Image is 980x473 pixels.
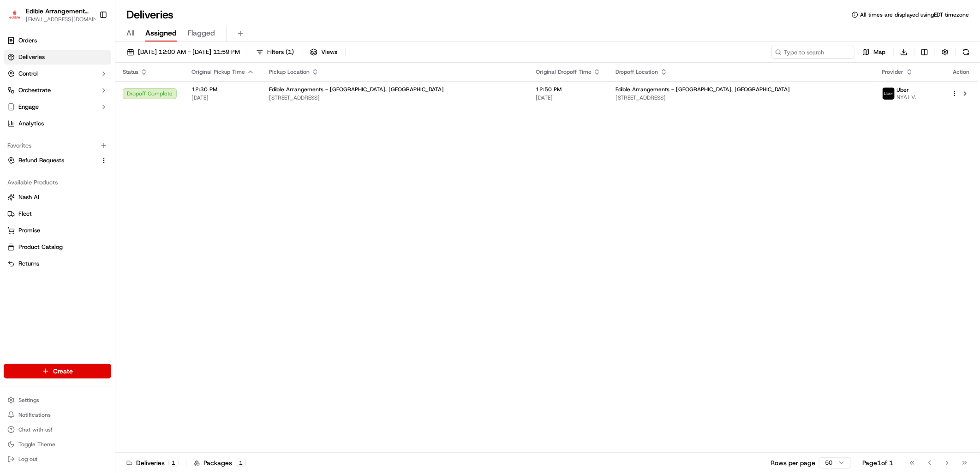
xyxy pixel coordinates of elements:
div: 📗 [9,135,17,142]
span: Product Catalog [18,243,63,251]
div: 1 [168,459,179,467]
div: Favorites [4,138,111,153]
a: Orders [4,33,111,48]
span: Map [873,48,885,56]
a: Fleet [7,210,108,218]
span: Settings [18,396,39,404]
button: Map [858,46,890,59]
button: Engage [4,100,111,114]
span: [STREET_ADDRESS] [269,94,521,101]
span: ( 1 ) [286,48,294,56]
a: Powered byPylon [65,156,112,163]
img: Edible Arrangements - Woodbury, MN [7,8,22,22]
span: Notifications [18,411,51,419]
span: Views [321,48,337,56]
button: Edible Arrangements - Woodbury, MNEdible Arrangements - [GEOGRAPHIC_DATA], [GEOGRAPHIC_DATA][EMAI... [4,4,96,26]
span: Create [53,367,73,376]
span: Fleet [18,210,32,218]
span: Orders [18,36,37,45]
button: Nash AI [4,190,111,205]
span: Filters [267,48,294,56]
span: Deliveries [18,53,45,61]
span: [DATE] 12:00 AM - [DATE] 11:59 PM [138,48,240,56]
div: 💻 [78,135,85,142]
a: Refund Requests [7,156,96,165]
span: [STREET_ADDRESS] [615,94,867,101]
span: Original Pickup Time [191,68,245,76]
span: Nash AI [18,193,39,201]
span: Analytics [18,119,44,128]
div: Deliveries [126,458,179,467]
img: 1736555255976-a54dd68f-1ca7-489b-9aae-adbdc363a1c4 [9,88,26,105]
button: [EMAIL_ADDRESS][DOMAIN_NAME] [26,16,101,23]
span: All times are displayed using EDT timezone [860,11,969,18]
a: Product Catalog [7,243,108,251]
span: [DATE] [191,94,254,101]
a: Analytics [4,116,111,131]
a: Nash AI [7,193,108,201]
button: Toggle Theme [4,438,111,451]
span: Dropoff Location [615,68,658,76]
span: Toggle Theme [18,441,55,448]
div: Action [951,68,971,76]
button: Refund Requests [4,153,111,168]
a: Returns [7,260,108,268]
span: API Documentation [87,134,148,143]
button: [DATE] 12:00 AM - [DATE] 11:59 PM [123,46,244,59]
span: All [126,28,134,39]
button: Log out [4,453,111,466]
div: Packages [194,458,246,467]
button: Filters(1) [252,46,298,59]
p: Welcome 👋 [9,37,168,52]
div: Start new chat [31,88,151,97]
button: Edible Arrangements - [GEOGRAPHIC_DATA], [GEOGRAPHIC_DATA] [26,6,91,16]
span: Edible Arrangements - [GEOGRAPHIC_DATA], [GEOGRAPHIC_DATA] [269,86,444,93]
span: Promise [18,226,40,235]
input: Got a question? Start typing here... [24,59,166,69]
span: 12:30 PM [191,86,254,93]
span: Engage [18,103,39,111]
button: Returns [4,256,111,271]
span: Log out [18,455,37,463]
span: Control [18,70,38,78]
span: Returns [18,260,39,268]
a: Promise [7,226,108,235]
button: Control [4,66,111,81]
div: Page 1 of 1 [862,458,893,467]
span: Flagged [188,28,215,39]
button: Orchestrate [4,83,111,98]
div: We're available if you need us! [31,97,117,105]
p: Rows per page [771,458,815,467]
button: Views [306,46,341,59]
span: Refund Requests [18,156,64,165]
span: Knowledge Base [18,134,71,143]
span: Chat with us! [18,426,52,433]
span: NYAJ V. [897,94,917,101]
button: Create [4,364,111,378]
span: Orchestrate [18,86,51,95]
img: uber-new-logo.jpeg [883,88,895,100]
div: 1 [236,459,246,467]
span: 12:50 PM [536,86,601,93]
span: Edible Arrangements - [GEOGRAPHIC_DATA], [GEOGRAPHIC_DATA] [615,86,790,93]
input: Type to search [771,46,855,59]
span: Status [123,68,138,76]
button: Chat with us! [4,423,111,436]
span: Pickup Location [269,68,310,76]
button: Settings [4,394,111,407]
a: 💻API Documentation [74,130,152,147]
span: Uber [897,86,909,94]
button: Promise [4,223,111,238]
a: Deliveries [4,50,111,65]
span: Pylon [92,156,112,163]
h1: Deliveries [126,7,173,22]
button: Refresh [960,46,973,59]
span: [DATE] [536,94,601,101]
button: Start new chat [157,91,168,102]
img: Nash [9,9,28,28]
span: Original Dropoff Time [536,68,592,76]
button: Notifications [4,408,111,421]
div: Available Products [4,175,111,190]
